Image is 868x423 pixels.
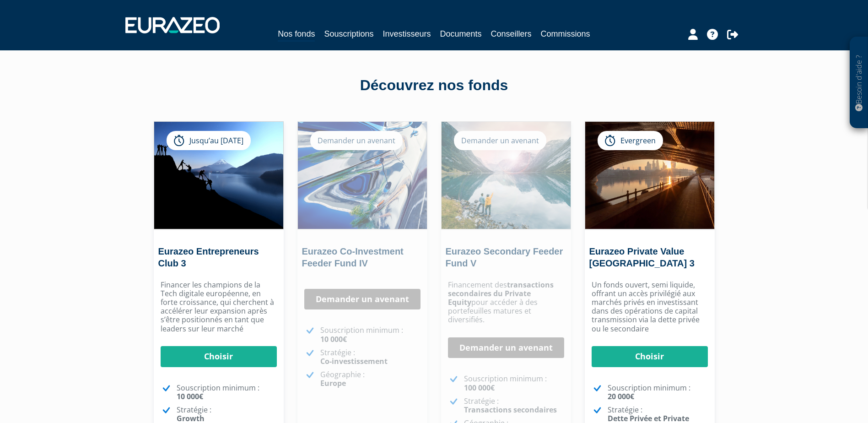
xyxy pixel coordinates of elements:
[320,326,421,343] p: Souscription minimum :
[320,356,388,366] strong: Co-investissement
[442,122,571,229] img: Eurazeo Secondary Feeder Fund V
[464,405,557,415] strong: Transactions secondaires
[278,27,315,42] a: Nos fonds
[177,391,203,401] strong: 10 000€
[158,246,259,268] a: Eurazeo Entrepreneurs Club 3
[167,131,251,150] div: Jusqu’au [DATE]
[608,391,634,401] strong: 20 000€
[320,348,421,366] p: Stratégie :
[464,397,564,414] p: Stratégie :
[320,334,347,344] strong: 10 000€
[161,281,277,333] p: Financer les champions de la Tech digitale européenne, en forte croissance, qui cherchent à accél...
[464,383,495,393] strong: 100 000€
[440,27,482,40] a: Documents
[177,384,277,401] p: Souscription minimum :
[592,346,708,367] a: Choisir
[125,17,220,33] img: 1732889491-logotype_eurazeo_blanc_rvb.png
[161,346,277,367] a: Choisir
[177,406,277,423] p: Stratégie :
[464,374,564,392] p: Souscription minimum :
[320,370,421,388] p: Géographie :
[320,378,346,388] strong: Europe
[446,246,563,268] a: Eurazeo Secondary Feeder Fund V
[541,27,590,40] a: Commissions
[324,27,373,40] a: Souscriptions
[448,280,554,307] strong: transactions secondaires du Private Equity
[608,384,708,401] p: Souscription minimum :
[592,281,708,333] p: Un fonds ouvert, semi liquide, offrant un accès privilégié aux marchés privés en investissant dan...
[173,75,695,96] div: Découvrez nos fonds
[154,122,283,229] img: Eurazeo Entrepreneurs Club 3
[302,246,404,268] a: Eurazeo Co-Investment Feeder Fund IV
[383,27,431,40] a: Investisseurs
[304,289,421,310] a: Demander un avenant
[448,337,564,358] a: Demander un avenant
[448,281,564,325] p: Financement des pour accéder à des portefeuilles matures et diversifiés.
[491,27,532,40] a: Conseillers
[454,131,546,150] div: Demander un avenant
[585,122,714,229] img: Eurazeo Private Value Europe 3
[854,42,864,124] p: Besoin d'aide ?
[589,246,695,268] a: Eurazeo Private Value [GEOGRAPHIC_DATA] 3
[310,131,403,150] div: Demander un avenant
[598,131,663,150] div: Evergreen
[298,122,427,229] img: Eurazeo Co-Investment Feeder Fund IV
